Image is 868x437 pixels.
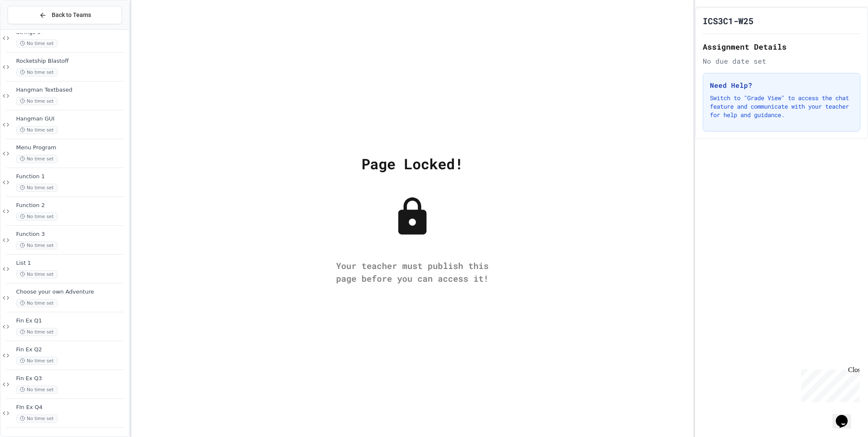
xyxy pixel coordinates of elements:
span: Back to Teams [52,11,91,20]
span: No time set [16,68,58,76]
span: No time set [16,213,58,221]
span: Rocketship Blastoff [16,58,127,65]
span: FIn Ex Q4 [16,404,127,411]
span: No time set [16,415,58,423]
span: Fin Ex Q1 [16,317,127,325]
span: No time set [16,357,58,365]
h1: ICS3C1-W25 [703,15,754,27]
span: Fin Ex Q3 [16,375,127,382]
span: Choose your own Adventure [16,289,127,296]
span: Function 2 [16,202,127,209]
h2: Assignment Details [703,41,860,53]
div: Page Locked! [362,153,463,174]
span: No time set [16,184,58,192]
span: No time set [16,328,58,336]
div: Your teacher must publish this page before you can access it! [328,259,497,285]
span: Function 1 [16,173,127,180]
span: Function 3 [16,231,127,238]
iframe: chat widget [832,403,860,429]
span: No time set [16,386,58,394]
span: No time set [16,155,58,163]
iframe: chat widget [798,366,860,402]
span: Menu Program [16,144,127,151]
div: No due date set [703,56,860,66]
span: Fin Ex Q2 [16,346,127,353]
span: Hangman GUI [16,115,127,123]
h3: Need Help? [710,80,853,90]
span: List 1 [16,260,127,267]
p: Switch to "Grade View" to access the chat feature and communicate with your teacher for help and ... [710,94,853,119]
span: No time set [16,241,58,249]
span: No time set [16,97,58,105]
span: No time set [16,299,58,307]
span: Hangman Textbased [16,87,127,94]
div: Chat with us now!Close [3,3,58,54]
button: Back to Teams [8,6,122,24]
span: No time set [16,270,58,278]
span: No time set [16,126,58,134]
span: No time set [16,39,58,48]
